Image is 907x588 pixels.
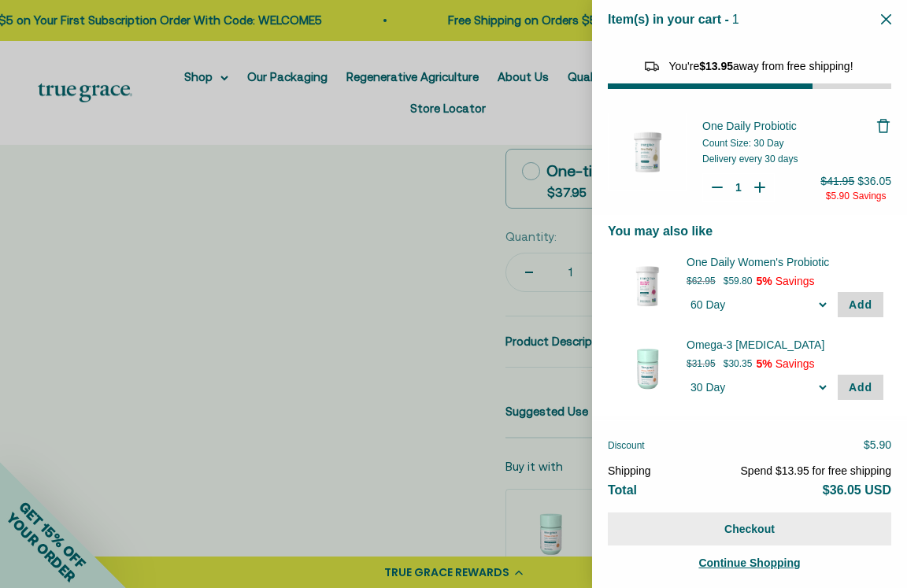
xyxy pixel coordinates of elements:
span: Shipping [608,464,651,477]
span: Savings [776,275,815,287]
span: One Daily Women's Probiotic [687,254,864,270]
span: 1 [732,13,739,26]
span: Continue Shopping [698,557,800,569]
img: Reward bar icon image [642,57,661,76]
span: $36.05 USD [823,483,891,497]
span: $36.05 [857,175,891,187]
span: Count Size: 30 Day [702,138,783,149]
span: One Daily Probiotic [702,120,797,132]
img: 60 Day [616,254,679,317]
span: You're away from free shipping! [668,60,853,72]
a: One Daily Probiotic [702,118,876,134]
span: Total [608,483,637,497]
input: Quantity for One Daily Probiotic [731,179,746,195]
div: Omega-3 Fish Oil [687,337,883,353]
button: Add [838,375,883,400]
span: $5.90 [826,190,850,202]
a: Continue Shopping [608,553,891,572]
span: 5% [756,357,772,370]
span: Add [849,381,872,394]
p: $31.95 [687,356,716,372]
button: Add [838,292,883,317]
span: Spend $13.95 for free shipping [741,464,891,477]
span: $13.95 [699,60,733,72]
button: Remove One Daily Probiotic [876,118,891,134]
div: One Daily Women's Probiotic [687,254,883,270]
img: 30 Day [616,337,679,400]
span: Add [849,298,872,311]
span: $5.90 [864,438,891,451]
p: $30.35 [724,356,753,372]
span: Savings [776,357,815,370]
button: Close [881,12,891,27]
span: Omega-3 [MEDICAL_DATA] [687,337,864,353]
span: 5% [756,275,772,287]
span: You may also like [608,224,713,238]
span: Savings [853,190,887,202]
p: $62.95 [687,273,716,289]
button: Checkout [608,512,891,545]
img: One Daily Probiotic - 30 Day [608,113,687,191]
span: $41.95 [820,175,854,187]
div: Delivery every 30 days [702,153,876,165]
span: Discount [608,440,645,451]
span: Item(s) in your cart - [608,13,729,26]
p: $59.80 [724,273,753,289]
